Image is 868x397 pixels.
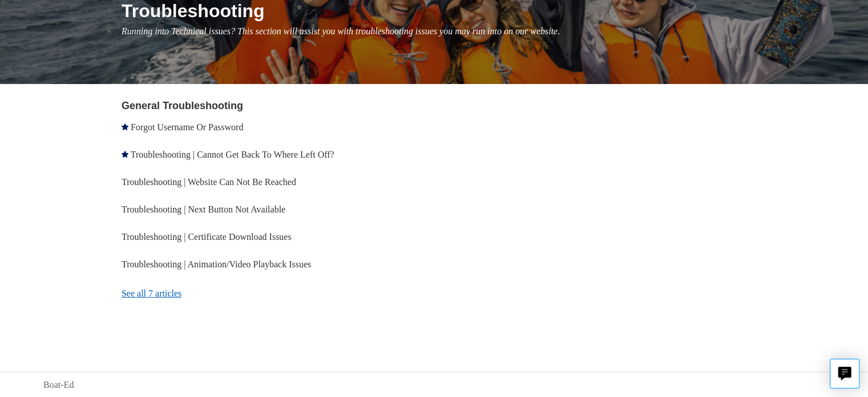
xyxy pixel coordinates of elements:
[131,122,243,132] a: Forgot Username Or Password
[122,100,243,111] a: General Troubleshooting
[122,278,438,309] a: See all 7 articles
[830,359,859,388] button: Live chat
[122,204,285,214] a: Troubleshooting | Next Button Not Available
[122,232,292,242] a: Troubleshooting | Certificate Download Issues
[43,378,74,392] a: Boat-Ed
[122,151,128,158] svg: Promoted article
[122,259,311,269] a: Troubleshooting | Animation/Video Playback Issues
[122,123,128,130] svg: Promoted article
[131,150,334,159] a: Troubleshooting | Cannot Get Back To Where Left Off?
[122,177,296,187] a: Troubleshooting | Website Can Not Be Reached
[122,25,825,38] p: Running into Technical issues? This section will assist you with troubleshooting issues you may r...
